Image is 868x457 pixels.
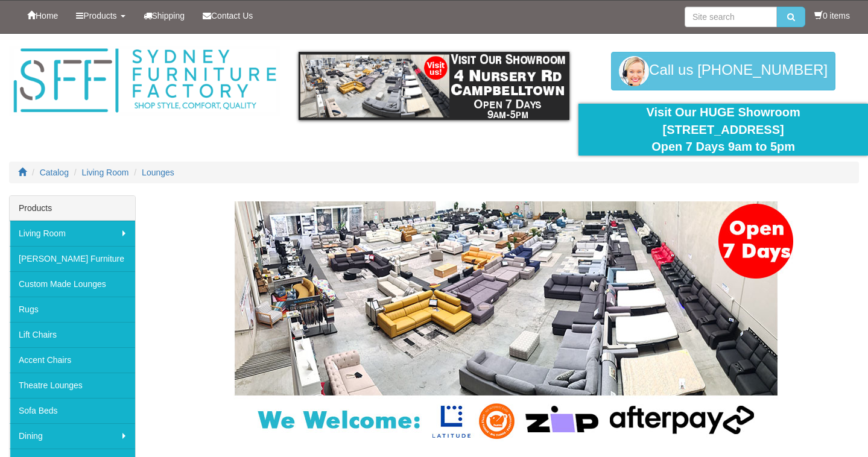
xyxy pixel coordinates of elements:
[36,11,58,20] span: Home
[40,168,69,177] a: Catalog
[67,1,134,31] a: Products
[135,1,194,31] a: Shipping
[10,221,135,246] a: Living Room
[82,168,129,177] a: Living Room
[142,168,174,177] a: Lounges
[18,1,67,31] a: Home
[814,10,850,22] li: 0 items
[588,104,859,156] div: Visit Our HUGE Showroom [STREET_ADDRESS] Open 7 Days 9am to 5pm
[10,297,135,322] a: Rugs
[10,246,135,271] a: [PERSON_NAME] Furniture
[10,347,135,373] a: Accent Chairs
[83,11,116,20] span: Products
[299,52,570,120] img: showroom.gif
[10,398,135,423] a: Sofa Beds
[10,423,135,449] a: Dining
[204,201,808,441] img: Lounges
[10,271,135,297] a: Custom Made Lounges
[10,373,135,398] a: Theatre Lounges
[685,7,777,27] input: Site search
[194,1,262,31] a: Contact Us
[10,322,135,347] a: Lift Chairs
[9,46,280,116] img: Sydney Furniture Factory
[211,11,253,20] span: Contact Us
[10,196,135,221] div: Products
[152,11,185,20] span: Shipping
